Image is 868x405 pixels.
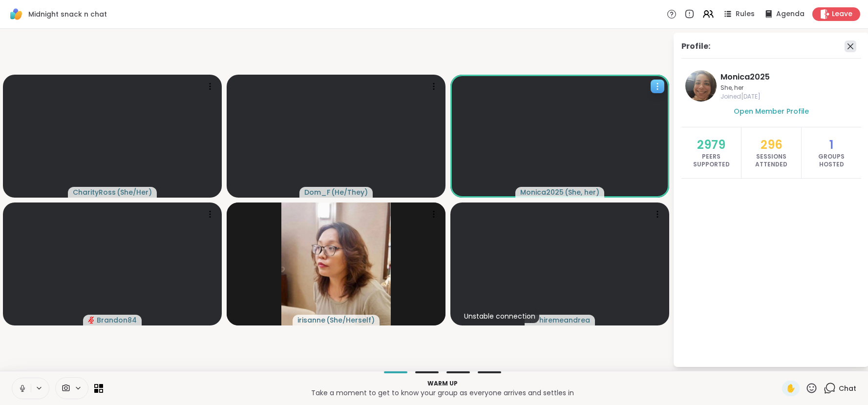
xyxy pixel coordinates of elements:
[685,70,717,101] img: Monica2025
[28,9,107,19] span: Midnight snack n chat
[776,9,804,19] span: Agenda
[734,106,809,116] span: Open Member Profile
[326,315,375,325] span: ( She/Herself )
[97,315,137,325] span: Brandon84
[297,315,325,325] span: irisanne
[681,40,710,52] div: Profile:
[109,379,776,388] p: Warm up
[565,187,599,197] span: ( She, her )
[751,153,791,168] span: Sessions Attended
[109,388,776,398] p: Take a moment to get to know your group as everyone arrives and settles in
[8,6,24,22] img: ShareWell Logomark
[304,187,330,197] span: Dom_F
[331,187,368,197] span: ( He/They )
[539,315,590,325] span: hiremeandrea
[88,317,95,324] span: audio-muted
[73,187,116,197] span: CharityRoss
[829,137,833,153] span: 1
[832,9,852,19] span: Leave
[786,383,796,394] span: ✋
[811,153,851,168] span: Groups Hosted
[460,309,539,323] div: Unstable connection
[691,153,731,168] span: Peers Supported
[697,137,725,153] span: 2979
[720,71,857,83] span: Monica2025
[734,105,809,117] a: Open Member Profile
[761,137,783,153] span: 296
[117,187,152,197] span: ( She/Her )
[720,84,808,92] span: She, her
[281,202,391,325] img: irisanne
[520,187,564,197] span: Monica2025
[839,384,856,393] span: Chat
[736,9,755,19] span: Rules
[720,93,857,101] span: Joined [DATE]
